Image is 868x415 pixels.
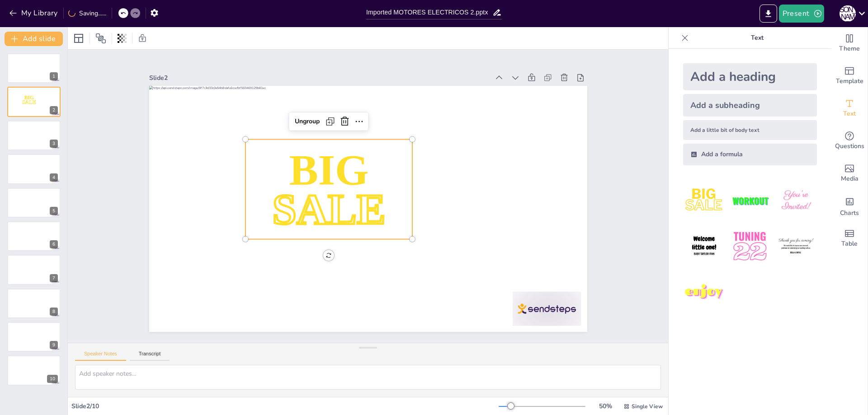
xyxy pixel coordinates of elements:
p: Text [692,27,822,49]
div: 50 % [594,402,616,410]
span: Single View [632,403,663,410]
div: Slide 2 / 10 [71,402,499,410]
span: Charts [840,208,859,218]
div: Ungroup [345,84,380,115]
div: 3 [7,121,61,150]
span: Template [836,76,863,86]
span: Theme [839,44,860,54]
img: 3.jpeg [775,180,817,222]
div: 3 [50,140,58,148]
button: Speaker Notes [75,351,126,361]
div: 2 [50,106,58,114]
span: Questions [835,141,864,151]
input: Insert title [366,6,492,19]
div: Layout [71,31,86,46]
span: SALE [22,99,36,105]
div: Add ready made slides [831,60,868,92]
div: [PERSON_NAME] [840,5,856,22]
div: 10 [7,355,61,385]
span: Table [841,239,858,249]
div: Get real-time input from your audience [831,125,868,157]
div: 9 [50,341,58,349]
div: 10 [47,375,58,383]
img: 2.jpeg [729,180,771,222]
div: Saving...... [68,9,106,18]
button: Add slide [5,32,63,46]
div: Add a subheading [683,94,817,117]
div: 9 [7,322,61,352]
div: 1 [7,53,61,83]
button: [PERSON_NAME] [840,5,856,23]
div: 7 [7,255,61,284]
button: My Library [7,6,61,20]
img: 6.jpeg [775,225,817,267]
div: 6 [50,240,58,248]
div: 7 [50,274,58,282]
div: Change the overall theme [831,27,868,60]
div: 4 [50,173,58,182]
img: 7.jpeg [683,271,725,313]
div: Add a formula [683,144,817,165]
img: 1.jpeg [683,180,725,222]
img: 4.jpeg [683,225,725,267]
span: Text [843,109,856,119]
span: BIG [24,94,34,100]
div: 1 [50,72,58,80]
div: 8 [7,289,61,318]
div: 5 [50,207,58,215]
span: Position [95,33,106,44]
button: Transcript [130,351,170,361]
div: Add images, graphics, shapes or video [831,157,868,190]
span: BIG [306,109,398,195]
span: Media [841,174,859,184]
div: 8 [50,308,58,316]
button: Present [779,5,824,23]
button: Export to PowerPoint [759,5,777,23]
div: 2 [7,87,61,117]
div: 5 [7,188,61,218]
div: Add a little bit of body text [683,120,817,140]
div: Add text boxes [831,92,868,125]
img: 5.jpeg [729,225,771,267]
div: Add a table [831,222,868,255]
div: 4 [7,154,61,184]
div: Add a heading [683,63,817,90]
div: 6 [7,221,61,251]
div: Add charts and graphs [831,190,868,222]
span: SALE [269,131,389,236]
